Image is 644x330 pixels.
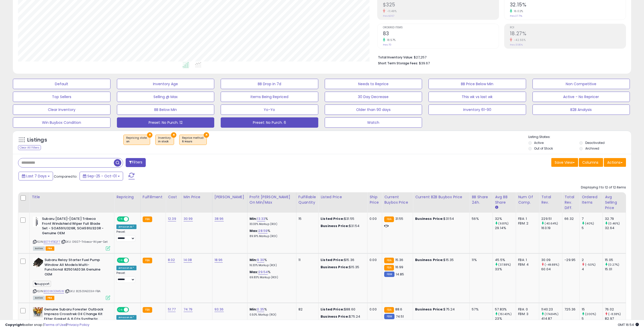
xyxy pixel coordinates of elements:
div: $75.24 [321,314,363,319]
div: ASIN: [33,216,110,250]
div: 11 [298,258,314,262]
div: Fulfillable Quantity [298,194,316,205]
img: 31Fc+iflYNL._SL40_.jpg [33,216,41,227]
div: FBA: 0 [518,307,535,312]
span: 31.55 [395,216,403,221]
a: 28.59 [258,228,268,233]
a: 18.96 [214,257,223,263]
small: 18.57% [385,38,396,42]
p: 89.91% Markup (ROI) [250,235,292,238]
small: FBA [384,258,394,263]
button: Preset: No Purch. 6 [221,117,318,128]
button: Save View [551,158,578,167]
div: $88.60 [321,307,363,312]
a: 8.02 [168,257,175,263]
div: 1140.23 [541,307,562,312]
div: 57% [472,307,489,312]
span: All listings currently available for purchase on Amazon [33,296,45,300]
small: Prev: 70 [383,43,391,46]
button: B2B Analysis [533,105,630,115]
button: Top Sellers [13,92,110,102]
div: 7 [582,216,603,221]
h2: 32.15% [510,2,626,9]
label: Deactivated [585,141,605,145]
a: 93.36 [214,307,224,312]
small: (-49.88%) [545,263,559,267]
button: 30 Day Decrease [325,92,422,102]
label: Archived [585,146,599,151]
strong: Copyright [5,322,24,327]
div: 32.79 [605,216,626,221]
p: 0.50% Markup (ROI) [250,313,292,317]
a: 29.54 [258,270,268,275]
div: $15.36 [321,258,363,262]
h2: 83 [383,31,499,38]
div: 82 [298,307,314,312]
small: FBA [143,307,152,313]
div: 0.00 [370,307,378,312]
button: BB Price Below Min [428,79,526,89]
div: % [250,270,292,279]
div: Repricing [116,194,138,200]
div: 229.51 [541,216,562,221]
small: -11.49% [385,9,397,13]
small: FBM [384,272,394,277]
div: Preset: [116,230,136,242]
div: Total Rev. Diff. [564,194,577,211]
div: 15 [582,307,603,312]
p: 33.33% Markup (ROI) [250,222,292,226]
div: seller snap | | [5,323,89,327]
span: Sep-25 - Oct-01 [87,173,117,179]
a: 74.79 [184,307,193,312]
small: FBA [384,216,394,222]
button: Sep-25 - Oct-01 [80,172,123,180]
div: % [250,229,292,238]
a: 9.30 [257,257,264,263]
small: FBA [143,216,152,222]
div: Displaying 1 to 12 of 12 items [581,185,626,190]
b: Listed Price: [321,307,344,312]
div: 32% [495,216,516,221]
div: 60.04 [541,267,562,272]
div: Avg Selling Price [605,194,624,211]
div: 11% [472,258,489,262]
div: Cost [168,194,179,200]
b: Min: [250,257,257,262]
b: Subaru Relay Starter Fuel Pump Window All Models Multi-Functional 82501AE03A Genuine OEM [45,258,107,278]
span: | SKU: 0607-Tribeca-Wiper-Set [61,240,108,244]
div: Ordered Items [582,194,600,205]
b: Listed Price: [321,216,344,221]
div: Profit [PERSON_NAME] on Min/Max [250,194,294,205]
div: Ship Price [370,194,380,205]
span: FBA [46,246,54,251]
div: 32.64 [605,226,626,230]
span: Columns [582,160,598,165]
b: Subaru [DATE]-[DATE] Tribeca Front Windshield Wiper Full Blade Set - SOA591U326R, SOA591U320R - G... [42,216,105,237]
a: 13.33 [257,216,265,221]
th: The percentage added to the cost of goods (COGS) that forms the calculator for Min & Max prices. [247,192,296,213]
button: × [204,132,209,138]
button: Active - No Repricer [533,92,630,102]
b: Listed Price: [321,257,344,262]
span: Reprice method : [182,136,204,144]
span: $39.67 [419,61,430,66]
button: BB Drop in 7d [221,79,318,89]
h2: $325 [383,2,499,9]
div: 66.32 [564,216,576,221]
button: Inventory 61-90 [428,105,526,115]
div: 6 Hours [182,140,204,143]
small: (174.84%) [545,312,558,316]
div: 4 [582,267,603,272]
button: Preset: No Purch. 12 [117,117,214,128]
p: 69.83% Markup (ROI) [250,276,292,279]
div: FBA: 1 [518,258,535,262]
div: FBM: 2 [518,221,535,226]
button: × [171,132,176,138]
span: Repricing state : [126,136,147,144]
div: 56% [472,216,489,221]
div: Amazon AI * [116,224,136,229]
span: OFF [128,258,136,263]
a: 14.08 [184,257,192,263]
a: 12.39 [168,216,176,221]
div: FBA: 1 [518,216,535,221]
